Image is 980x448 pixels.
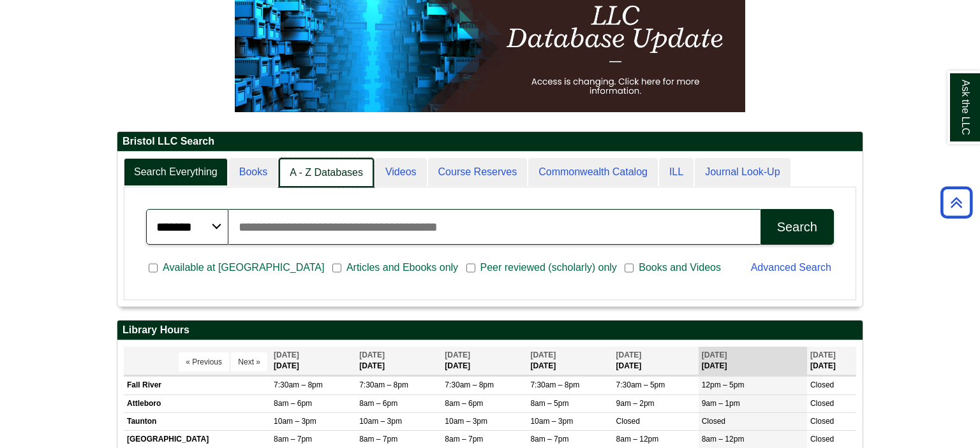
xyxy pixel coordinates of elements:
a: Back to Top [936,194,977,211]
button: Next » [231,352,267,372]
span: 9am – 2pm [616,399,655,408]
th: [DATE] [527,347,612,375]
span: 7:30am – 8pm [274,380,323,389]
span: 8am – 7pm [274,435,312,444]
span: Peer reviewed (scholarly) only [475,260,622,275]
button: « Previous [179,352,229,372]
span: 10am – 3pm [274,417,316,426]
span: 10am – 3pm [359,417,402,426]
span: Available at [GEOGRAPHIC_DATA] [158,260,329,275]
a: Books [229,158,278,187]
a: A - Z Databases [279,158,374,188]
span: 8am – 5pm [530,399,568,408]
span: Closed [702,417,725,426]
input: Articles and Ebooks only [332,263,341,274]
a: Commonwealth Catalog [528,158,658,187]
span: [DATE] [359,350,385,359]
h2: Library Hours [117,321,863,340]
span: [DATE] [702,350,727,359]
span: 8am – 6pm [359,399,397,408]
span: [DATE] [445,350,470,359]
a: ILL [659,158,694,187]
td: Attleboro [124,394,271,412]
span: [DATE] [530,350,556,359]
span: Books and Videos [634,260,726,275]
span: 8am – 7pm [359,435,397,444]
input: Peer reviewed (scholarly) only [466,263,475,274]
td: [GEOGRAPHIC_DATA] [124,430,271,448]
span: [DATE] [810,350,836,359]
td: Fall River [124,377,271,394]
span: 8am – 7pm [530,435,568,444]
span: Closed [616,417,640,426]
span: 7:30am – 8pm [445,380,494,389]
span: 10am – 3pm [445,417,487,426]
span: 8am – 7pm [445,435,483,444]
th: [DATE] [442,347,527,375]
span: [DATE] [274,350,299,359]
span: 8am – 6pm [445,399,483,408]
th: [DATE] [807,347,856,375]
input: Books and Videos [625,263,634,274]
th: [DATE] [613,347,699,375]
a: Advanced Search [751,262,831,273]
span: Closed [810,380,834,389]
button: Search [761,209,834,245]
span: 10am – 3pm [530,417,573,426]
span: [DATE] [616,350,642,359]
th: [DATE] [356,347,442,375]
span: 9am – 1pm [702,399,740,408]
td: Taunton [124,412,271,430]
h2: Bristol LLC Search [117,132,863,152]
span: Articles and Ebooks only [341,260,463,275]
th: [DATE] [699,347,807,375]
span: 8am – 12pm [702,435,745,444]
a: Search Everything [124,158,228,187]
span: 7:30am – 5pm [616,380,665,389]
span: Closed [810,417,834,426]
span: Closed [810,399,834,408]
span: 7:30am – 8pm [530,380,579,389]
th: [DATE] [271,347,356,375]
span: 7:30am – 8pm [359,380,408,389]
span: 8am – 6pm [274,399,312,408]
span: 8am – 12pm [616,435,659,444]
a: Journal Look-Up [695,158,790,187]
a: Course Reserves [428,158,528,187]
div: Search [777,220,817,235]
span: Closed [810,435,834,444]
a: Videos [375,158,427,187]
input: Available at [GEOGRAPHIC_DATA] [149,263,158,274]
span: 12pm – 5pm [702,380,745,389]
